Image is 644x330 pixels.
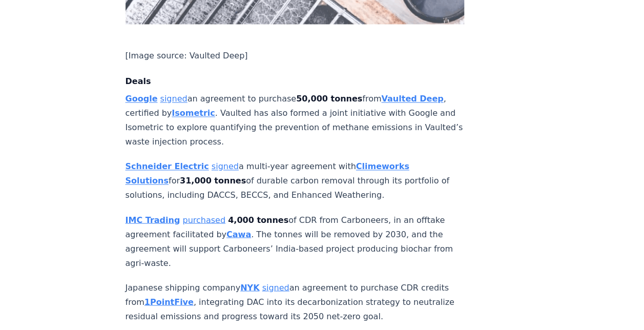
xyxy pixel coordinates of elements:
[228,215,288,224] strong: 4,000 tonnes
[126,161,209,171] a: Schneider Electric
[226,229,251,239] a: Cawa
[126,49,465,63] p: [Image source: Vaulted Deep]
[126,76,151,86] strong: Deals
[180,176,246,185] strong: 31,000 tonnes
[262,282,289,292] a: signed
[126,161,409,185] a: Climeworks Solutions
[126,213,465,270] p: of CDR from Carboneers, in an offtake agreement facilitated by . The tonnes will be removed by 20...
[126,94,158,104] a: Google
[172,108,215,118] a: Isometric
[381,94,443,104] a: Vaulted Deep
[126,280,465,323] p: Japanese shipping company an agreement to purchase CDR credits from , integrating DAC into its de...
[126,215,180,224] a: IMC Trading
[182,215,225,224] a: purchased
[212,161,239,171] a: signed
[160,94,188,104] a: signed
[240,282,259,292] a: NYK
[126,159,465,202] p: a multi-year agreement with for of durable carbon removal through its portfolio of solutions, inc...
[144,297,194,306] a: 1PointFive
[296,94,362,104] strong: 50,000 tonnes
[126,92,465,149] p: an agreement to purchase from , certified by . Vaulted has also formed a joint initiative with Go...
